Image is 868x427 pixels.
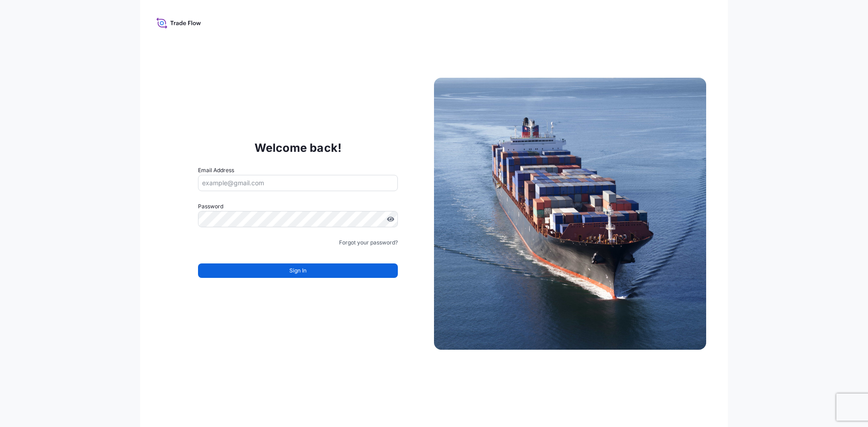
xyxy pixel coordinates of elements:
label: Email Address [198,166,234,175]
button: Sign In [198,263,398,278]
input: example@gmail.com [198,175,398,191]
label: Password [198,202,398,211]
img: Ship illustration [434,78,706,350]
a: Forgot your password? [339,238,398,247]
span: Sign In [289,266,307,275]
p: Welcome back! [255,141,342,155]
button: Show password [387,216,394,223]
